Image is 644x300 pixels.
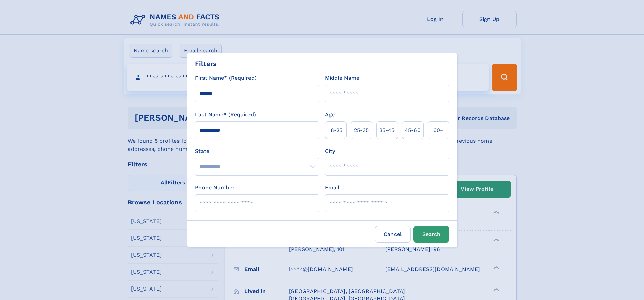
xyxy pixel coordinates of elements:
label: Phone Number [195,184,235,192]
span: 45‑60 [405,126,421,134]
label: City [325,147,335,155]
label: First Name* (Required) [195,74,257,82]
label: Age [325,111,335,119]
span: 35‑45 [379,126,395,134]
div: Filters [195,59,217,69]
button: Search [413,226,449,243]
label: Last Name* (Required) [195,111,256,119]
span: 60+ [433,126,444,134]
label: State [195,147,319,155]
label: Cancel [375,226,411,243]
label: Middle Name [325,74,359,82]
span: 18‑25 [329,126,342,134]
span: 25‑35 [354,126,369,134]
label: Email [325,184,339,192]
